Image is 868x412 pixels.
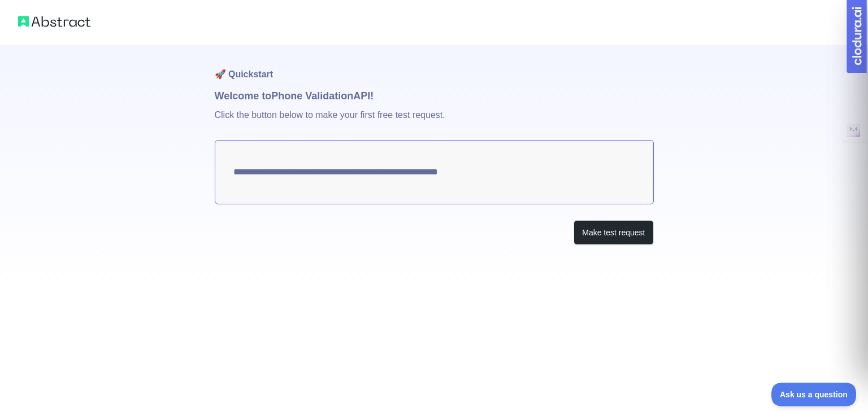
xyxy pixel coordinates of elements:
[215,104,654,140] p: Click the button below to make your first free test request.
[215,88,654,104] h1: Welcome to Phone Validation API!
[574,220,653,246] button: Make test request
[18,14,90,29] img: Abstract logo
[215,45,654,88] h1: 🚀 Quickstart
[771,383,857,406] iframe: Toggle Customer Support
